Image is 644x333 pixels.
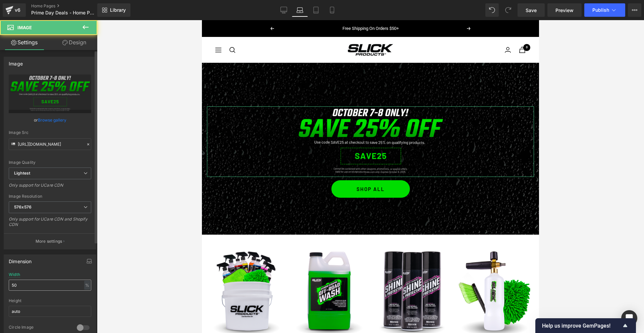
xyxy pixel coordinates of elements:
div: v6 [13,6,22,14]
input: auto [9,306,91,317]
input: Link [9,138,91,150]
button: Show survey - Help us improve GemPages! [542,322,629,330]
button: More settings [4,233,96,249]
b: Lightest [14,171,30,176]
a: Tablet [308,3,324,17]
a: Home Pages [31,3,108,9]
div: Image Quality [9,160,91,165]
span: Image [17,25,32,30]
div: Width [9,272,20,277]
div: Only support for UCare CDN [9,183,91,192]
div: Image Src [9,130,91,135]
a: Search [28,27,34,33]
a: Login [303,27,309,33]
span: Publish [592,7,609,13]
button: Undo [485,3,499,17]
div: Dimension [9,255,32,264]
button: Publish [584,3,625,17]
div: Open Intercom Messenger [621,310,637,326]
a: v6 [3,3,26,17]
button: More [628,3,641,17]
a: Preview [547,3,582,17]
span: Prime Day Deals - Home Page [31,10,96,15]
p: Free Shipping On Orders $50+ [86,5,252,12]
a: Laptop [292,3,308,17]
a: SHOP ALL [129,160,208,178]
b: 576x576 [14,204,32,209]
div: or [9,116,91,124]
p: More settings [36,238,62,244]
span: Preview [555,7,574,14]
div: % [84,281,90,290]
span: Save [526,7,537,14]
div: Image Resolution [9,194,91,199]
a: Browse gallery [38,114,66,126]
a: Desktop [276,3,292,17]
cart-count: 0 [321,24,328,31]
div: Height [9,298,91,303]
a: New Library [97,3,130,17]
input: auto [9,280,91,291]
span: Library [110,7,126,13]
span: SHOP ALL [155,160,183,178]
div: Image [9,57,23,66]
a: Design [50,35,99,50]
span: Help us improve GemPages! [542,323,621,329]
button: Redo [501,3,515,17]
a: Mobile [324,3,340,17]
div: Only support for UCare CDN and Shopify CDN [9,217,91,232]
a: Cart [317,27,324,33]
div: Circle Image [9,325,70,332]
